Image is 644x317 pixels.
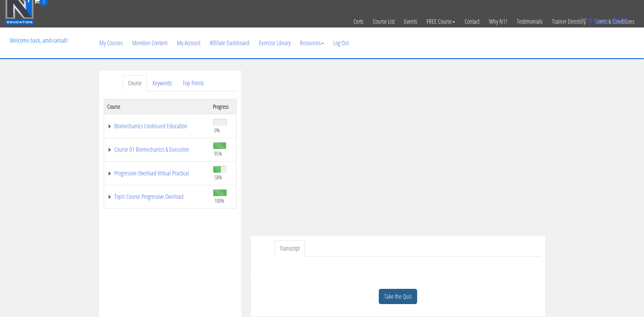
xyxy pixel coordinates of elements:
[104,99,210,114] th: Course
[295,28,328,58] a: Resources
[484,6,512,37] a: Why N1?
[275,241,305,257] a: Transcript
[214,174,222,181] span: 58%
[123,75,147,91] a: Course
[147,75,177,91] a: Keywords
[214,197,224,204] span: 100%
[5,28,72,53] p: Welcome back, amit-ramati!
[379,289,417,304] a: Take the Quiz
[349,6,368,37] a: Certs
[594,17,610,24] span: items:
[580,17,587,24] img: icon11.png
[95,28,128,58] a: My Courses
[128,28,172,58] a: Member Content
[588,17,592,24] span: 0
[107,123,207,129] a: Biomechanics Continued Education
[214,150,222,157] span: 95%
[328,28,353,58] a: Log Out
[512,6,547,37] a: Testimonials
[172,28,205,58] a: My Account
[254,28,295,58] a: Exercise Library
[107,146,207,153] a: Course 01 Biomechanics & Execution
[214,127,220,134] span: 0%
[368,6,399,37] a: Course List
[205,28,254,58] a: Affiliate Dashboard
[612,17,628,24] bdi: 0.00
[210,99,236,114] th: Progress
[107,193,207,200] a: Topic Course Progressive Overload
[580,17,628,24] a: 0 items: $0.00
[422,6,460,37] a: FREE Course
[460,6,484,37] a: Contact
[399,6,422,37] a: Events
[612,17,616,24] span: $
[107,170,207,176] a: Progressive Overload Virtual Practical
[590,6,639,37] a: Terms & Conditions
[547,6,590,37] a: Trainer Directory
[178,75,209,91] a: Top Points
